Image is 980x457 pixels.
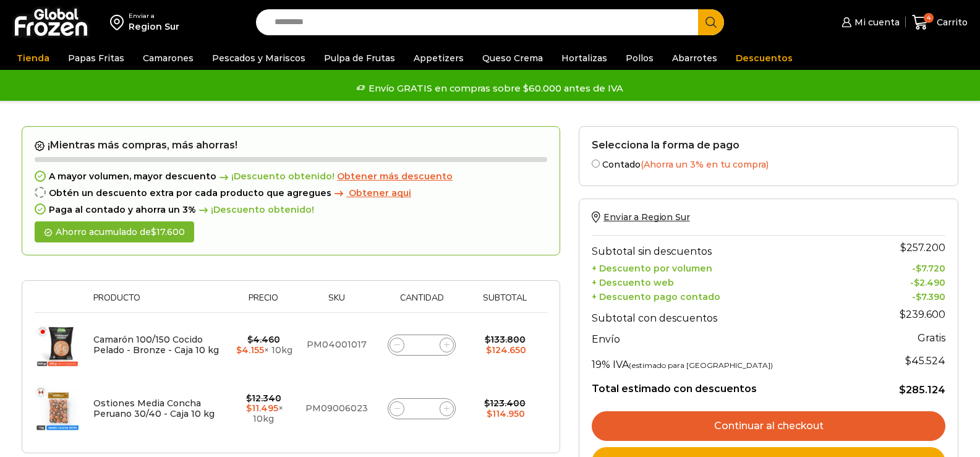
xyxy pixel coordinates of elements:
span: $ [236,344,242,356]
bdi: 12.340 [246,393,281,404]
a: Continuar al checkout [592,411,945,441]
small: (estimado para [GEOGRAPHIC_DATA]) [629,361,773,370]
div: Obtén un descuento extra por cada producto que agregues [35,188,547,199]
a: Tienda [11,46,56,70]
a: Hortalizas [555,46,613,70]
span: $ [487,408,492,419]
div: Ahorro acumulado de [35,221,194,243]
a: Mi cuenta [838,10,899,35]
th: + Descuento pago contado [592,288,865,302]
bdi: 11.495 [246,403,278,414]
a: Pescados y Mariscos [206,46,312,70]
span: Obtener más descuento [337,171,453,182]
th: Subtotal con descuentos [592,302,865,327]
td: PM09006023 [299,377,375,440]
h2: ¡Mientras más compras, más ahorras! [35,139,547,152]
a: Queso Crema [476,46,549,70]
td: - [866,274,946,288]
div: Paga al contado y ahorra un 3% [35,205,547,215]
span: Enviar a Region Sur [603,211,689,223]
img: address-field-icon.svg [110,12,129,33]
span: (Ahorra un 3% en tu compra) [641,159,769,170]
th: Sku [299,293,375,312]
a: Obtener más descuento [337,171,453,182]
td: - [866,260,946,275]
span: $ [486,344,492,356]
span: 45.524 [905,355,945,367]
span: $ [905,355,911,367]
strong: Gratis [918,332,945,344]
th: + Descuento por volumen [592,260,865,275]
a: Abarrotes [666,46,723,70]
bdi: 17.600 [151,226,185,237]
th: Cantidad [375,293,469,312]
bdi: 133.800 [485,334,526,345]
span: $ [916,263,921,274]
span: $ [900,242,906,254]
span: 4 [924,13,934,23]
bdi: 257.200 [900,242,945,254]
th: Producto [87,293,228,312]
a: Appetizers [407,46,470,70]
th: Subtotal [469,293,541,312]
a: Obtener aqui [331,188,411,199]
td: PM04001017 [299,313,375,377]
bdi: 124.650 [486,344,526,356]
span: $ [246,403,252,414]
bdi: 4.155 [236,344,264,356]
span: $ [916,291,921,302]
h2: Selecciona la forma de pago [592,139,945,151]
a: Pulpa de Frutas [318,46,401,70]
bdi: 123.400 [484,398,526,409]
th: 19% IVA [592,349,865,374]
span: Carrito [934,16,968,28]
td: × 10kg [228,377,299,440]
bdi: 7.390 [916,291,945,302]
th: Subtotal sin descuentos [592,236,865,260]
bdi: 285.124 [899,384,945,396]
bdi: 114.950 [487,408,525,419]
span: $ [246,393,252,404]
div: Enviar a [129,12,179,20]
a: Camarón 100/150 Cocido Pelado - Bronze - Caja 10 kg [93,334,219,356]
bdi: 2.490 [914,277,945,288]
a: Pollos [620,46,660,70]
a: Ostiones Media Concha Peruano 30/40 - Caja 10 kg [93,398,215,419]
a: Enviar a Region Sur [592,211,689,223]
input: Product quantity [413,336,430,354]
span: $ [247,334,253,345]
bdi: 7.720 [916,263,945,274]
input: Product quantity [413,400,430,417]
th: + Descuento web [592,274,865,288]
a: 4 Carrito [912,8,968,37]
td: × 10kg [228,313,299,377]
label: Contado [592,157,945,170]
bdi: 239.600 [900,309,945,320]
span: $ [151,226,156,237]
td: - [866,288,946,302]
span: Mi cuenta [851,16,900,28]
a: Papas Fritas [62,46,130,70]
input: Contado(Ahorra un 3% en tu compra) [592,160,600,168]
span: $ [914,277,919,288]
div: A mayor volumen, mayor descuento [35,171,547,182]
span: $ [900,309,906,320]
span: $ [484,398,490,409]
span: $ [485,334,490,345]
span: ¡Descuento obtenido! [216,171,334,182]
span: ¡Descuento obtenido! [196,205,314,215]
button: Search button [698,9,724,35]
bdi: 4.460 [247,334,280,345]
th: Precio [228,293,299,312]
a: Camarones [137,46,200,70]
th: Envío [592,327,865,349]
span: $ [899,384,906,396]
span: Obtener aqui [349,187,411,199]
a: Descuentos [730,46,799,70]
th: Total estimado con descuentos [592,374,865,397]
div: Region Sur [129,20,179,33]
